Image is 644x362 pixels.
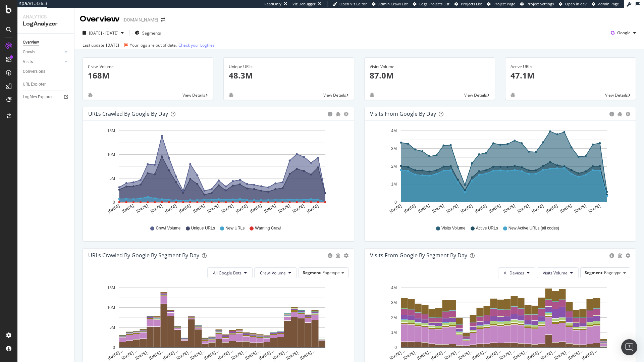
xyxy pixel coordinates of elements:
text: 3M [391,146,397,151]
button: Google [608,28,639,38]
div: circle-info [609,253,614,258]
a: URL Explorer [23,81,69,88]
div: bug [336,253,340,258]
p: 87.0M [370,70,490,81]
div: gear [344,112,348,116]
div: Your logs are out of date. [130,42,177,48]
button: Crawl Volume [254,267,297,278]
span: View Details [605,92,628,98]
div: gear [626,112,630,116]
div: bug [618,253,622,258]
span: Open Viz Editor [339,1,367,6]
span: Warning Crawl [255,225,281,231]
button: All Devices [498,267,535,278]
text: [DATE] [136,203,149,214]
span: Visits Volume [543,270,568,276]
text: [DATE] [559,203,573,214]
text: [DATE] [574,203,587,214]
button: Segments [132,28,164,38]
text: [DATE] [403,203,417,214]
a: Conversions [23,68,69,75]
a: Projects List [454,1,482,7]
text: 1M [391,330,397,335]
text: [DATE] [150,203,163,214]
div: Visits [23,58,33,65]
text: [DATE] [545,203,558,214]
div: A chart. [370,283,628,361]
a: Check your Logfiles [178,42,215,48]
span: Crawl Volume [260,270,286,276]
a: Admin Page [592,1,619,7]
text: [DATE] [474,203,487,214]
text: [DATE] [531,203,544,214]
text: [DATE] [278,203,291,214]
span: Unique URLs [191,225,215,231]
text: 10M [107,305,115,310]
text: [DATE] [207,203,220,214]
span: Project Page [493,1,515,6]
text: [DATE] [502,203,516,214]
button: [DATE] - [DATE] [80,28,126,38]
div: URLs Crawled by Google by day [88,110,168,117]
div: bug [370,93,374,97]
a: Open in dev [559,1,587,7]
span: All Devices [504,270,524,276]
div: Active URLs [511,64,631,70]
text: 1M [391,182,397,187]
text: 15M [107,286,115,290]
div: circle-info [609,112,614,116]
div: bug [88,93,93,97]
text: [DATE] [249,203,263,214]
span: Projects List [461,1,482,6]
div: gear [344,253,348,258]
div: bug [618,112,622,116]
span: Crawl Volume [156,225,180,231]
text: [DATE] [588,203,601,214]
div: gear [626,253,630,258]
a: Logfiles Explorer [23,94,69,101]
span: View Details [182,92,205,98]
span: Active URLs [476,225,498,231]
a: Crawls [23,49,63,56]
text: [DATE] [221,203,234,214]
text: [DATE] [192,203,206,214]
div: bug [229,93,233,97]
text: [DATE] [235,203,248,214]
a: Overview [23,39,69,46]
text: 5M [109,176,115,181]
text: 0 [394,345,397,350]
text: [DATE] [431,203,445,214]
p: 47.1M [511,70,631,81]
text: 15M [107,128,115,133]
div: [DATE] [106,42,119,48]
span: All Google Bots [213,270,241,276]
span: Pagetype [322,270,340,275]
text: [DATE] [164,203,177,214]
text: [DATE] [178,203,192,214]
div: Crawl Volume [88,64,208,70]
div: Overview [23,39,39,46]
text: 4M [391,128,397,133]
text: 0 [113,345,115,350]
svg: A chart. [370,126,628,219]
div: Visits Volume [370,64,490,70]
div: Viz Debugger: [292,1,317,7]
p: 48.3M [229,70,349,81]
div: [DOMAIN_NAME] [122,16,158,23]
span: Admin Page [598,1,619,6]
div: Analytics [23,13,69,20]
a: Admin Crawl List [372,1,408,7]
svg: A chart. [88,283,346,361]
span: Logs Projects List [419,1,449,6]
div: Unique URLs [229,64,349,70]
span: Google [617,30,631,36]
span: View Details [323,92,346,98]
span: New URLs [225,225,245,231]
span: Open in dev [565,1,587,6]
svg: A chart. [88,126,346,219]
div: Logfiles Explorer [23,94,53,101]
a: Open Viz Editor [333,1,367,7]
